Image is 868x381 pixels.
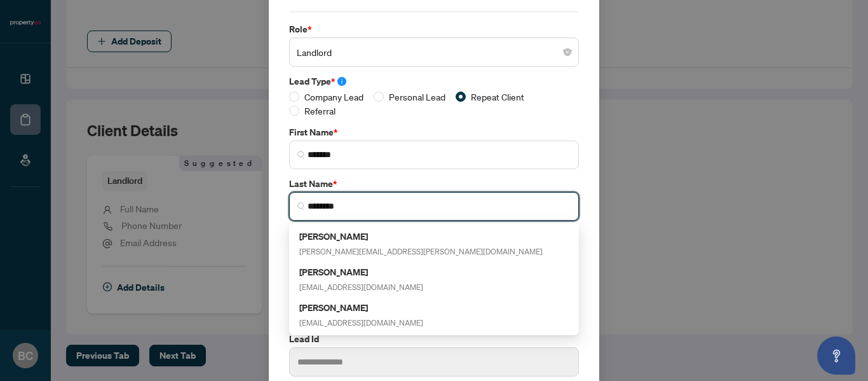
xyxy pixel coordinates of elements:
[289,125,579,139] label: First Name
[289,332,579,346] label: Lead Id
[297,151,305,158] img: search_icon
[299,229,543,244] h5: [PERSON_NAME]
[299,90,369,104] span: Company Lead
[299,318,423,328] span: [EMAIL_ADDRESS][DOMAIN_NAME]
[297,40,571,64] span: Landlord
[289,22,579,36] label: Role
[297,202,305,210] img: search_icon
[299,104,341,118] span: Referral
[299,300,423,315] h5: [PERSON_NAME]
[564,48,571,56] span: close-circle
[384,90,451,104] span: Personal Lead
[466,90,529,104] span: Repeat Client
[289,74,579,88] label: Lead Type
[337,77,346,86] span: info-circle
[817,336,855,375] button: Open asap
[299,282,423,292] span: [EMAIL_ADDRESS][DOMAIN_NAME]
[299,247,543,256] span: [PERSON_NAME][EMAIL_ADDRESS][PERSON_NAME][DOMAIN_NAME]
[299,265,423,279] h5: [PERSON_NAME]
[289,177,579,191] label: Last Name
